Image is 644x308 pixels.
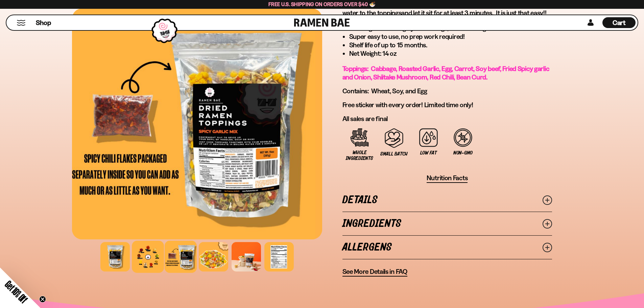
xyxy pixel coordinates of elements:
[420,150,436,156] span: Low Fat
[342,236,552,259] a: Allergens
[268,1,376,7] span: Free U.S. Shipping on Orders over $40 🍜
[349,41,552,49] li: Shelf life of up to 15 months.
[427,174,468,183] button: Nutrition Facts
[613,19,626,27] span: Cart
[342,115,552,123] p: All sales are final
[17,20,26,26] button: Mobile Menu Trigger
[342,267,407,276] span: See More Details in FAQ
[342,267,407,277] a: See More Details in FAQ
[453,150,473,156] span: Non-GMO
[36,18,51,27] span: Shop
[349,49,552,58] li: Net Weight: 14 oz
[36,17,51,28] a: Shop
[427,174,468,182] span: Nutrition Facts
[602,15,636,30] a: Cart
[380,151,408,157] span: Small Batch
[342,87,427,95] span: Contains: Wheat, Soy, and Egg
[342,65,549,81] span: Toppings: Cabbage, Roasted Garlic, Egg, Carrot, Soy beef, Fried Spicy garlic and Onion, Shiitake ...
[342,101,473,109] span: Free sticker with every order! Limited time only!
[342,188,552,212] a: Details
[3,279,29,305] span: Get 10% Off
[342,212,552,235] a: Ingredients
[39,296,46,303] button: Close teaser
[346,150,374,161] span: Whole Ingredients
[349,32,552,41] li: Super easy to use, no prep work required!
